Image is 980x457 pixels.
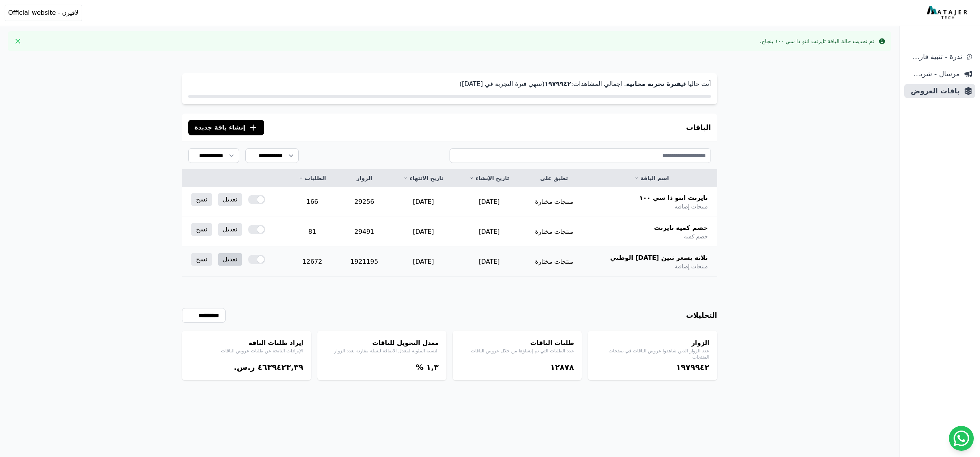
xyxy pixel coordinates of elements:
[457,187,522,217] td: [DATE]
[416,362,423,372] span: %
[338,217,390,247] td: 29491
[596,348,709,360] p: عدد الزوار الذين شاهدوا عروض الباقات في صفحات المنتجات
[286,187,338,217] td: 166
[190,338,303,348] h4: إيراد طلبات الباقة
[190,348,303,354] p: الإيرادات الناتجة عن طلبات عروض الباقات
[610,253,708,263] span: ثلاثه بسعر ثنين [DATE] الوطني
[686,310,717,321] h3: التحليلات
[654,223,708,233] span: خصم كميه تايرنت
[286,247,338,277] td: 12672
[907,86,960,96] span: باقات العروض
[390,187,457,217] td: [DATE]
[191,223,212,236] a: نسخ
[188,120,264,135] button: إنشاء باقة جديدة
[907,68,960,79] span: مرسال - شريط دعاية
[325,348,439,354] p: النسبة المئوية لمعدل الاضافة للسلة مقارنة بعدد الزوار
[522,217,586,247] td: منتجات مختارة
[338,187,390,217] td: 29256
[218,253,242,266] a: تعديل
[639,193,708,203] span: تايرنت انتو ذا سي ١٠٠
[544,80,571,88] strong: ١٩٧٩٩٤٢
[218,223,242,236] a: تعديل
[390,247,457,277] td: [DATE]
[8,8,79,18] span: لافيرن - Official website
[675,263,708,270] span: منتجات إضافية
[390,217,457,247] td: [DATE]
[927,6,969,20] img: MatajerTech Logo
[258,362,304,372] bdi: ٤٦۳٩٤٢۳,۳٩
[400,174,447,182] a: تاريخ الانتهاء
[460,338,574,348] h4: طلبات الباقات
[218,193,242,206] a: تعديل
[234,362,255,372] span: ر.س.
[760,37,874,45] div: تم تحديث حالة الباقة تايرنت انتو ذا سي ١٠٠ بنجاح.
[12,35,24,47] button: Close
[338,170,390,187] th: الزوار
[522,247,586,277] td: منتجات مختارة
[5,5,82,21] button: لافيرن - Official website
[684,233,708,240] span: خصم كمية
[194,123,245,132] span: إنشاء باقة جديدة
[325,338,439,348] h4: معدل التحويل للباقات
[191,253,212,266] a: نسخ
[595,174,708,182] a: اسم الباقة
[191,193,212,206] a: نسخ
[675,203,708,210] span: منتجات إضافية
[338,247,390,277] td: 1921195
[188,79,711,89] p: أنت حاليا في . إجمالي المشاهدات: (تنتهي فترة التجربة في [DATE])
[596,338,709,348] h4: الزوار
[296,174,329,182] a: الطلبات
[596,362,709,373] div: ١٩٧٩٩٤٢
[522,187,586,217] td: منتجات مختارة
[457,217,522,247] td: [DATE]
[286,217,338,247] td: 81
[466,174,513,182] a: تاريخ الإنشاء
[907,51,962,62] span: ندرة - تنبية قارب علي النفاذ
[460,362,574,373] div: ١٢٨٧٨
[460,348,574,354] p: عدد الطلبات التي تم إنشاؤها من خلال عروض الباقات
[522,170,586,187] th: تطبق على
[457,247,522,277] td: [DATE]
[686,122,711,133] h3: الباقات
[426,362,439,372] bdi: ١,۳
[626,80,681,88] strong: فترة تجربة مجانية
